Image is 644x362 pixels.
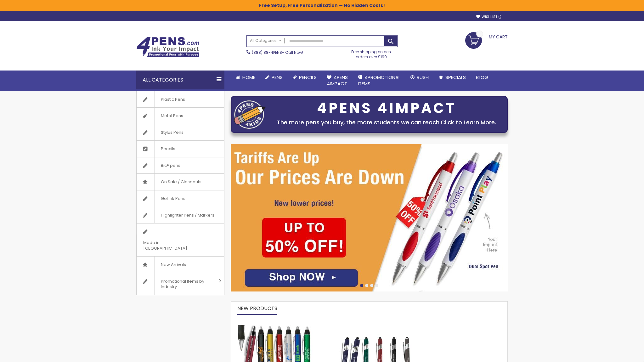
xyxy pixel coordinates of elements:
[154,174,208,190] span: On Sale / Closeouts
[137,174,224,190] a: On Sale / Closeouts
[326,318,423,323] a: Custom Soft Touch Metal Pen - Stylus Top
[358,74,400,87] span: 4PROMOTIONAL ITEMS
[252,50,303,55] span: - Call Now!
[434,71,471,84] a: Specials
[137,273,224,295] a: Promotional Items by Industry
[231,144,508,291] img: /cheap-promotional-products.html
[154,273,217,295] span: Promotional Items by Industry
[269,102,504,115] div: 4PENS 4IMPACT
[231,71,260,84] a: Home
[476,14,501,19] a: Wishlist
[476,74,488,81] span: Blog
[445,74,466,81] span: Specials
[242,74,255,81] span: Home
[154,157,187,174] span: Bic® pens
[136,71,224,89] div: All Categories
[231,318,319,323] a: The Barton Custom Pens Special Offer
[322,71,353,91] a: 4Pens4impact
[136,37,199,57] img: 4Pens Custom Pens and Promotional Products
[345,47,398,59] div: Free shipping on pen orders over $199
[288,71,322,84] a: Pencils
[137,157,224,174] a: Bic® pens
[417,74,429,81] span: Rush
[137,124,224,141] a: Stylus Pens
[137,141,224,157] a: Pencils
[137,235,208,256] span: Made in [GEOGRAPHIC_DATA]
[137,223,224,256] a: Made in [GEOGRAPHIC_DATA]
[237,305,277,312] span: New Products
[137,257,224,273] a: New Arrivals
[154,257,192,273] span: New Arrivals
[272,74,283,81] span: Pens
[234,100,266,129] img: four_pen_logo.png
[441,118,496,126] a: Click to Learn More.
[247,36,285,46] a: All Categories
[154,141,182,157] span: Pencils
[353,71,405,91] a: 4PROMOTIONALITEMS
[260,71,288,84] a: Pens
[137,108,224,124] a: Metal Pens
[269,118,504,127] div: The more pens you buy, the more students we can reach.
[250,38,281,43] span: All Categories
[137,207,224,223] a: Highlighter Pens / Markers
[299,74,317,81] span: Pencils
[327,74,348,87] span: 4Pens 4impact
[471,71,493,84] a: Blog
[137,91,224,108] a: Plastic Pens
[405,71,434,84] a: Rush
[154,124,190,141] span: Stylus Pens
[154,108,189,124] span: Metal Pens
[252,50,282,55] a: (888) 88-4PENS
[137,190,224,207] a: Gel Ink Pens
[154,190,192,207] span: Gel Ink Pens
[154,91,191,108] span: Plastic Pens
[154,207,221,223] span: Highlighter Pens / Markers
